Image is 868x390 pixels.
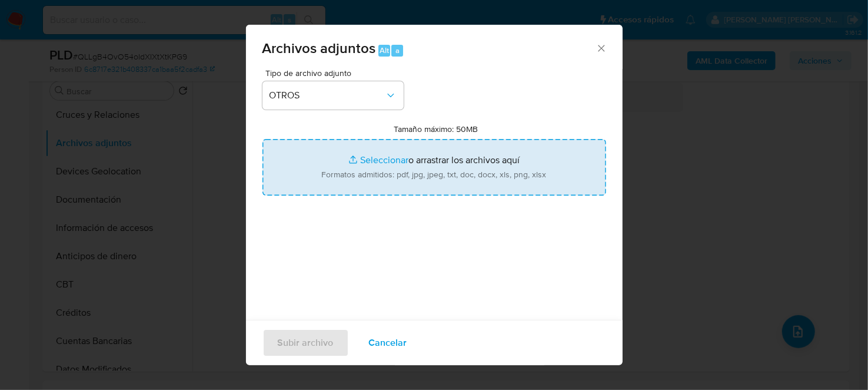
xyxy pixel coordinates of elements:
[262,38,376,58] span: Archivos adjuntos
[270,90,385,101] span: OTROS
[395,45,400,56] span: a
[369,330,407,356] span: Cancelar
[394,124,478,134] label: Tamaño máximo: 50MB
[262,81,404,110] button: OTROS
[380,45,389,56] span: Alt
[596,42,606,53] button: Cerrar
[265,69,407,77] span: Tipo de archivo adjunto
[354,329,423,357] button: Cancelar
